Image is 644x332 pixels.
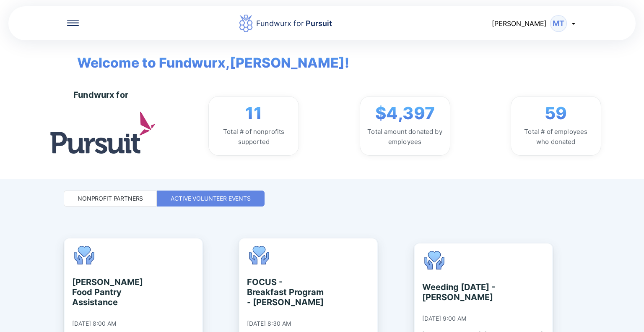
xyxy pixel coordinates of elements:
[545,103,567,123] span: 59
[216,127,292,147] div: Total # of nonprofits supported
[65,40,349,73] span: Welcome to Fundwurx, [PERSON_NAME] !
[78,194,143,203] div: Nonprofit Partners
[245,103,262,123] span: 11
[247,320,291,327] div: [DATE] 8:30 AM
[304,19,332,28] span: Pursuit
[492,19,547,28] span: [PERSON_NAME]
[367,127,443,147] div: Total amount donated by employees
[375,103,435,123] span: $4,397
[422,282,499,302] div: Weeding [DATE] - [PERSON_NAME]
[422,315,466,322] div: [DATE] 9:00 AM
[72,320,116,327] div: [DATE] 8:00 AM
[73,90,128,100] div: Fundwurx for
[50,112,155,153] img: logo.jpg
[256,18,332,29] div: Fundwurx for
[550,15,567,32] div: MT
[247,277,324,307] div: FOCUS - Breakfast Program - [PERSON_NAME]
[171,194,251,203] div: Active Volunteer Events
[518,127,594,147] div: Total # of employees who donated
[72,277,149,307] div: [PERSON_NAME] Food Pantry Assistance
